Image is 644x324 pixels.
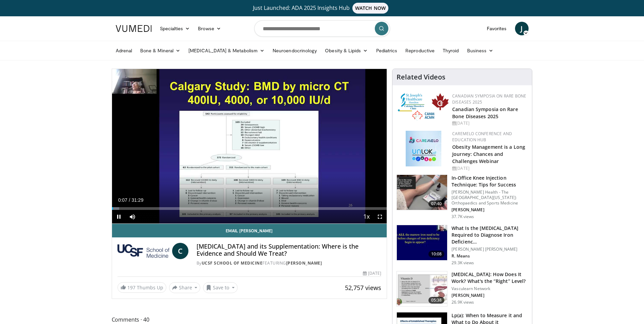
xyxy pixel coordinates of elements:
[126,210,139,223] button: Mute
[452,190,528,206] p: [PERSON_NAME] Health - The [GEOGRAPHIC_DATA][US_STATE]: Orthopaedics and Sports Medicine
[452,131,512,143] a: CaReMeLO Conference and Education Hub
[194,22,225,35] a: Browse
[452,225,528,245] h3: What Is the [MEDICAL_DATA] Required to Diagnose Iron Deficienc…
[452,207,528,213] p: [PERSON_NAME]
[363,270,381,276] div: [DATE]
[406,131,441,166] img: 45df64a9-a6de-482c-8a90-ada250f7980c.png.150x105_q85_autocrop_double_scale_upscale_version-0.2.jpg
[117,243,169,259] img: UCSF School of Medicine
[483,22,511,35] a: Favorites
[116,25,152,32] img: VuMedi Logo
[452,253,528,259] p: R. Means
[136,44,184,57] a: Bone & Mineral
[452,106,518,120] a: Canadian Symposia on Rare Bone Diseases 2025
[131,197,143,203] span: 31:29
[112,207,387,210] div: Progress Bar
[197,243,381,257] h4: [MEDICAL_DATA] and its Supplementation: Where is the Evidence and Should We Treat?
[401,44,439,57] a: Reproductive
[372,44,402,57] a: Pediatrics
[397,175,447,210] img: 9b54ede4-9724-435c-a780-8950048db540.150x105_q85_crop-smart_upscale.jpg
[112,44,136,57] a: Adrenal
[452,144,525,164] a: Obesity Management is a Long Journey: Chances and Challenges Webinar
[352,3,388,14] span: WATCH NOW
[452,120,527,126] div: [DATE]
[129,197,130,203] span: /
[397,271,528,307] a: 05:38 [MEDICAL_DATA]: How Does It Work? What's the “Right” Level? Vasculearn Network [PERSON_NAME...
[397,225,447,260] img: 15adaf35-b496-4260-9f93-ea8e29d3ece7.150x105_q85_crop-smart_upscale.jpg
[127,284,135,291] span: 197
[112,69,387,224] video-js: Video Player
[172,243,188,259] a: C
[397,175,528,219] a: 07:40 In-Office Knee Injection Technique: Tips for Success [PERSON_NAME] Health - The [GEOGRAPHIC...
[452,260,474,266] p: 29.3K views
[439,44,463,57] a: Thyroid
[397,73,445,81] h4: Related Videos
[197,260,381,266] div: By FEATURING
[428,251,445,257] span: 10:08
[345,284,381,292] span: 52,757 views
[428,200,445,207] span: 07:40
[286,260,322,266] a: [PERSON_NAME]
[452,165,527,172] div: [DATE]
[398,93,449,121] img: 59b7dea3-8883-45d6-a110-d30c6cb0f321.png.150x105_q85_autocrop_double_scale_upscale_version-0.2.png
[452,293,528,298] p: [PERSON_NAME]
[397,225,528,266] a: 10:08 What Is the [MEDICAL_DATA] Required to Diagnose Iron Deficienc… [PERSON_NAME] [PERSON_NAME]...
[254,20,390,37] input: Search topics, interventions
[112,224,387,237] a: Email [PERSON_NAME]
[156,22,194,35] a: Specialties
[515,22,529,35] a: J
[452,93,526,105] a: Canadian Symposia on Rare Bone Diseases 2025
[169,282,201,293] button: Share
[117,3,528,14] a: Just Launched: ADA 2025 Insights HubWATCH NOW
[112,315,387,324] span: Comments 40
[428,297,445,304] span: 05:38
[321,44,372,57] a: Obesity & Lipids
[184,44,269,57] a: [MEDICAL_DATA] & Metabolism
[452,214,474,219] p: 37.7K views
[452,247,528,252] p: [PERSON_NAME] [PERSON_NAME]
[269,44,321,57] a: Neuroendocrinology
[397,271,447,307] img: 8daf03b8-df50-44bc-88e2-7c154046af55.150x105_q85_crop-smart_upscale.jpg
[452,271,528,285] h3: [MEDICAL_DATA]: How Does It Work? What's the “Right” Level?
[117,282,166,293] a: 197 Thumbs Up
[452,175,528,188] h3: In-Office Knee Injection Technique: Tips for Success
[452,300,474,305] p: 26.9K views
[203,282,238,293] button: Save to
[452,286,528,291] p: Vasculearn Network
[118,197,127,203] span: 0:07
[360,210,373,223] button: Playback Rate
[202,260,263,266] a: UCSF School of Medicine
[463,44,498,57] a: Business
[112,210,126,223] button: Pause
[373,210,387,223] button: Fullscreen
